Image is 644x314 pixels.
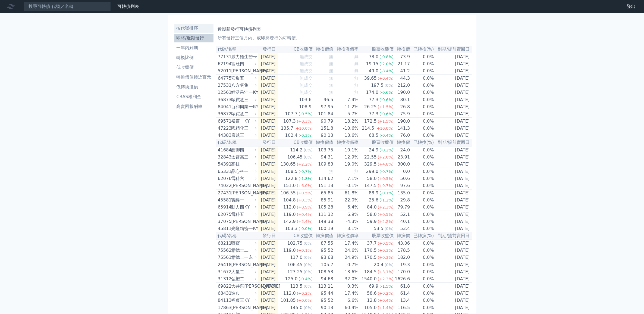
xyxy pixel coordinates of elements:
[379,98,394,102] span: (-0.6%)
[231,75,256,82] div: 安集五
[231,154,256,160] div: 太普高三
[394,53,410,60] td: 73.9
[313,146,334,154] td: 103.75
[434,110,472,118] td: [DATE]
[354,169,359,174] span: 無
[379,169,394,174] span: (-0.7%)
[284,111,299,117] div: 107.7
[258,189,278,197] td: [DATE]
[218,182,230,189] div: 74022
[434,175,472,182] td: [DATE]
[218,26,470,33] h1: 近期新發行可轉債列表
[334,139,359,146] th: 轉換溢價率
[218,54,230,60] div: 77131
[378,212,394,217] span: (+0.5%)
[258,182,278,189] td: [DATE]
[378,119,394,123] span: (+1.5%)
[434,154,472,161] td: [DATE]
[379,69,394,73] span: (-8.4%)
[394,89,410,96] td: 190.0
[174,94,213,100] li: CBAS權利金
[279,161,297,167] div: 130.65
[258,60,278,67] td: [DATE]
[365,61,380,67] div: 19.15
[410,75,434,82] td: 0.0%
[379,62,394,66] span: (-2.0%)
[174,102,213,111] a: 高賣回報酬率
[378,155,394,159] span: (+2.0%)
[394,182,410,189] td: 97.6
[313,154,334,161] td: 94.31
[329,54,333,59] span: 無
[368,54,380,60] div: 78.0
[313,211,334,218] td: 111.32
[434,132,472,139] td: [DATE]
[354,83,359,88] span: 無
[258,110,278,118] td: [DATE]
[394,146,410,154] td: 24.0
[218,197,230,203] div: 45581
[410,204,434,211] td: 0.0%
[174,45,213,51] li: 一年內到期
[289,147,304,153] div: 114.2
[24,2,111,11] input: 搜尋可轉債 代號／名稱
[231,161,256,167] div: 高技一
[394,161,410,168] td: 300.0
[218,154,230,160] div: 32843
[294,126,313,130] span: (+10.0%)
[313,125,334,132] td: 151.8
[174,103,213,110] li: 高賣回報酬率
[363,161,378,167] div: 329.5
[410,132,434,139] td: 0.0%
[368,68,380,74] div: 49.0
[394,139,410,146] th: 轉換價
[368,197,380,203] div: 25.6
[231,89,256,96] div: 鮮活果汁一KY
[282,204,297,210] div: 112.0
[299,133,313,138] span: (-0.3%)
[231,61,256,67] div: 富旺四
[231,125,256,132] div: 國精化三
[218,61,230,67] div: 62194
[394,103,410,110] td: 26.8
[218,118,230,125] div: 69571
[368,190,380,196] div: 88.9
[329,169,333,174] span: 無
[258,175,278,182] td: [DATE]
[329,90,333,95] span: 無
[434,96,472,104] td: [DATE]
[334,154,359,161] td: 12.9%
[434,103,472,110] td: [DATE]
[231,182,256,189] div: [PERSON_NAME]
[394,82,410,89] td: 212.0
[434,46,472,53] th: 到期/提前賣回日
[394,175,410,182] td: 50.6
[410,67,434,75] td: 0.0%
[231,111,256,117] div: 歐買尬二
[434,118,472,125] td: [DATE]
[174,84,213,90] li: 低轉換溢價
[394,189,410,197] td: 135.0
[410,139,434,146] th: 已轉換(%)
[363,104,378,110] div: 26.25
[379,55,394,59] span: (-0.8%)
[258,67,278,75] td: [DATE]
[304,148,313,152] span: (0%)
[218,82,230,89] div: 27531
[354,68,359,73] span: 無
[174,25,213,32] li: 按代號排序
[378,105,394,109] span: (+1.5%)
[231,104,256,110] div: 百和興業一KY
[434,161,472,168] td: [DATE]
[297,119,313,123] span: (+0.3%)
[231,211,256,218] div: 雷科五
[363,182,378,189] div: 147.5
[410,96,434,104] td: 0.0%
[300,83,313,88] span: 無成交
[216,139,258,146] th: 代碼/名稱
[298,97,313,103] div: 103.6
[366,204,378,210] div: 84.0
[258,168,278,175] td: [DATE]
[313,118,334,125] td: 90.79
[286,154,304,160] div: 106.45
